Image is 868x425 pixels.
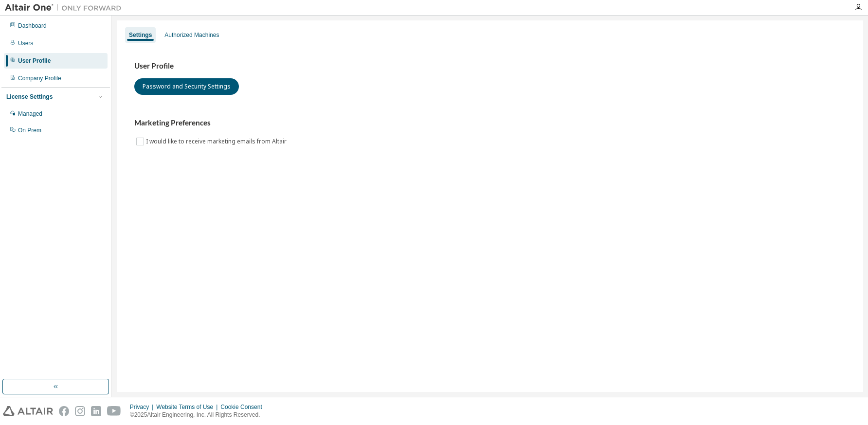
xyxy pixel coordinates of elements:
[134,61,846,71] h3: User Profile
[59,406,69,416] img: facebook.svg
[3,406,53,416] img: altair_logo.svg
[134,118,846,128] h3: Marketing Preferences
[134,78,239,95] button: Password and Security Settings
[107,406,121,416] img: youtube.svg
[18,57,51,65] div: User Profile
[156,403,220,411] div: Website Terms of Use
[129,31,152,39] div: Settings
[6,93,53,101] div: License Settings
[146,136,289,147] label: I would like to receive marketing emails from Altair
[18,39,33,47] div: Users
[5,3,127,13] img: Altair One
[130,403,156,411] div: Privacy
[164,31,219,39] div: Authorized Machines
[18,22,47,30] div: Dashboard
[18,74,61,82] div: Company Profile
[18,110,42,118] div: Managed
[75,406,85,416] img: instagram.svg
[18,126,41,134] div: On Prem
[130,411,268,419] p: © 2025 Altair Engineering, Inc. All Rights Reserved.
[91,406,101,416] img: linkedin.svg
[220,403,268,411] div: Cookie Consent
